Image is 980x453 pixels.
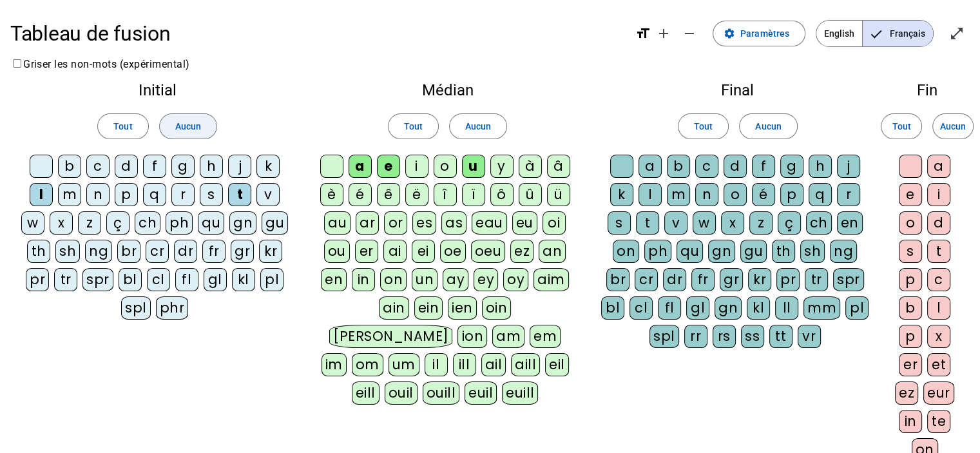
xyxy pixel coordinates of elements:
div: ch [135,211,160,235]
div: à [519,155,542,178]
div: x [50,211,73,235]
div: er [355,240,378,263]
div: gn [229,211,256,235]
div: pr [26,268,49,291]
div: m [667,183,690,206]
div: oin [482,296,512,320]
div: dr [663,268,686,291]
div: an [539,240,566,263]
div: gl [204,268,227,291]
div: oeu [471,240,506,263]
div: pl [260,268,283,291]
label: Griser les non-mots (expérimental) [10,58,190,70]
div: ez [510,240,533,263]
div: ou [324,240,350,263]
div: ph [166,211,193,235]
span: Aucun [465,119,491,134]
div: ouill [423,381,459,405]
div: ô [490,183,514,206]
div: am [492,325,524,348]
span: Aucun [755,119,781,134]
div: et [927,353,950,376]
div: i [405,155,428,178]
button: Diminuer la taille de la police [677,21,702,46]
h1: Tableau de fusion [10,13,625,54]
div: x [721,211,744,235]
span: English [816,21,862,46]
mat-button-toggle-group: Language selection [816,20,934,47]
div: spl [649,325,679,348]
div: ain [379,296,409,320]
button: Entrer en plein écran [944,21,970,46]
div: ouil [385,381,418,405]
h2: Médian [314,82,580,98]
button: Aucun [159,113,217,139]
button: Aucun [739,113,797,139]
div: fr [691,268,715,291]
div: è [320,183,343,206]
div: pr [776,268,800,291]
div: v [664,211,687,235]
button: Tout [388,113,439,139]
span: Tout [694,119,713,134]
div: cl [147,268,170,291]
button: Aucun [932,113,974,139]
div: o [724,183,747,206]
div: rs [713,325,736,348]
div: s [200,183,223,206]
div: kl [232,268,255,291]
span: Aucun [940,119,966,134]
div: w [693,211,716,235]
h2: Fin [895,82,959,98]
input: Griser les non-mots (expérimental) [13,59,21,68]
div: j [228,155,251,178]
div: br [117,240,140,263]
div: rr [684,325,707,348]
div: b [667,155,690,178]
div: eau [472,211,507,235]
div: k [610,183,633,206]
div: gr [231,240,254,263]
div: a [639,155,662,178]
div: ng [830,240,857,263]
span: Aucun [175,119,201,134]
div: bl [119,268,142,291]
div: kr [259,240,282,263]
div: kr [748,268,771,291]
div: é [349,183,372,206]
div: il [425,353,448,376]
div: cl [629,296,653,320]
div: ë [405,183,428,206]
div: ey [474,268,498,291]
div: spr [833,268,864,291]
div: sh [800,240,825,263]
div: bl [601,296,624,320]
div: kl [747,296,770,320]
div: gu [740,240,767,263]
div: ph [644,240,671,263]
div: z [78,211,101,235]
div: gr [720,268,743,291]
div: spl [121,296,151,320]
mat-icon: settings [724,28,735,39]
div: cr [146,240,169,263]
div: g [171,155,195,178]
div: ï [462,183,485,206]
div: ar [356,211,379,235]
div: l [639,183,662,206]
div: or [384,211,407,235]
div: ein [414,296,443,320]
button: Paramètres [713,21,805,46]
div: gn [715,296,742,320]
mat-icon: format_size [635,26,651,41]
div: r [837,183,860,206]
div: n [86,183,110,206]
div: eill [352,381,380,405]
div: im [322,353,347,376]
div: a [349,155,372,178]
div: qu [198,211,224,235]
div: n [695,183,718,206]
div: mm [803,296,840,320]
div: d [927,211,950,235]
div: tr [805,268,828,291]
